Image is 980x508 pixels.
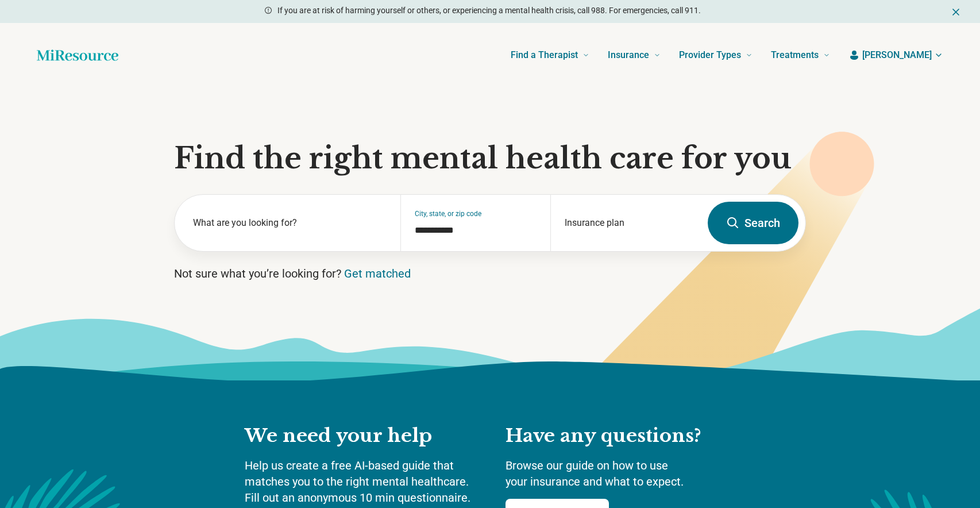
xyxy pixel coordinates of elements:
[608,47,649,63] span: Insurance
[679,32,753,78] a: Provider Types
[950,5,962,18] button: Dismiss
[679,47,741,63] span: Provider Types
[862,48,932,62] span: [PERSON_NAME]
[511,32,589,78] a: Find a Therapist
[511,47,578,63] span: Find a Therapist
[771,32,830,78] a: Treatments
[506,424,735,448] h2: Have any questions?
[848,48,943,62] button: [PERSON_NAME]
[277,5,701,17] p: If you are at risk of harming yourself or others, or experiencing a mental health crisis, call 98...
[771,47,819,63] span: Treatments
[37,44,118,67] a: Home page
[608,32,661,78] a: Insurance
[506,457,735,490] p: Browse our guide on how to use your insurance and what to expect.
[245,424,483,448] h2: We need your help
[344,267,411,280] a: Get matched
[245,457,483,506] p: Help us create a free AI-based guide that matches you to the right mental healthcare. Fill out an...
[174,265,806,282] p: Not sure what you’re looking for?
[193,216,387,230] label: What are you looking for?
[174,141,806,176] h1: Find the right mental health care for you
[708,202,798,244] button: Search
